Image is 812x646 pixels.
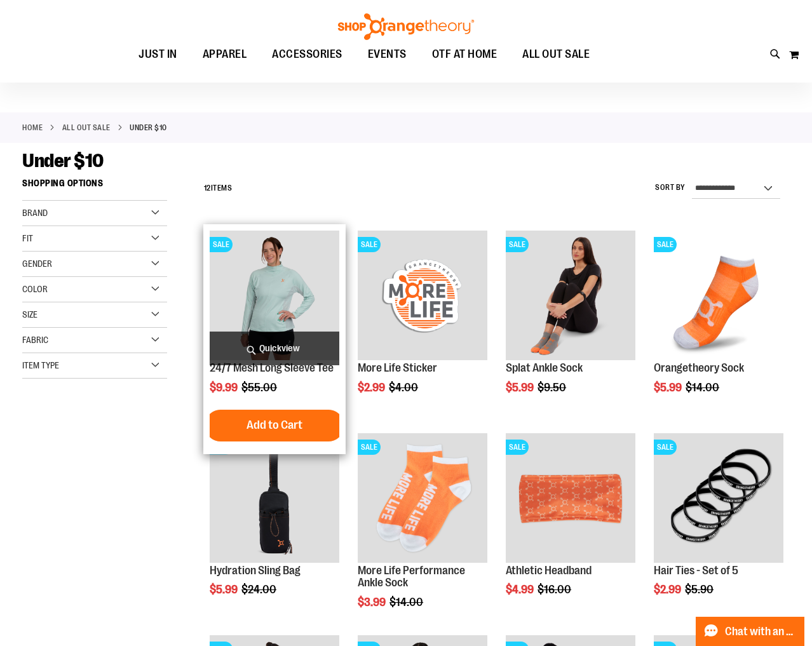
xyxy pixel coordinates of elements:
span: $9.99 [210,381,240,394]
span: SALE [654,440,677,455]
span: SALE [506,440,529,455]
div: product [647,427,790,629]
div: product [203,427,346,629]
span: $14.00 [686,381,721,394]
span: $2.99 [358,381,387,394]
a: Home [22,122,43,133]
span: $5.99 [654,381,684,394]
span: Brand [22,208,48,218]
a: Product image for Hydration Sling BagSALE [210,433,339,565]
div: product [351,427,494,641]
a: Product image for Splat Ankle SockSALE [506,231,635,362]
strong: Shopping Options [22,172,167,201]
a: Splat Ankle Sock [506,361,583,374]
a: More Life Performance Ankle Sock [358,564,465,589]
span: Fit [22,233,33,243]
img: 24/7 Mesh Long Sleeve Tee [210,231,339,360]
img: Product image for Athletic Headband [506,433,635,563]
a: Hair Ties - Set of 5 [654,564,738,577]
h2: Items [204,178,233,198]
strong: Under $10 [130,122,167,133]
img: Product image for Hydration Sling Bag [210,433,339,563]
button: Add to Cart [205,410,344,441]
span: $4.00 [389,381,420,394]
span: APPAREL [203,40,247,69]
span: SALE [210,237,233,252]
a: Hair Ties - Set of 5SALE [654,433,783,565]
a: 24/7 Mesh Long Sleeve Tee [210,361,334,374]
img: Product image for Splat Ankle Sock [506,231,635,360]
span: Fabric [22,335,48,345]
span: SALE [358,237,381,252]
span: $4.99 [506,583,536,596]
span: SALE [506,237,529,252]
a: 24/7 Mesh Long Sleeve TeeSALE [210,231,339,362]
img: Hair Ties - Set of 5 [654,433,783,563]
div: product [499,224,642,426]
a: More Life Sticker [358,361,437,374]
span: Add to Cart [247,418,302,432]
a: ALL OUT SALE [62,122,111,133]
span: JUST IN [139,40,177,69]
div: product [351,224,494,426]
span: ACCESSORIES [272,40,342,69]
img: Shop Orangetheory [336,13,476,40]
a: Product image for Orangetheory SockSALE [654,231,783,362]
span: $2.99 [654,583,683,596]
span: Under $10 [22,150,104,172]
span: $16.00 [538,583,573,596]
a: Hydration Sling Bag [210,564,301,577]
span: $55.00 [241,381,279,394]
span: $9.50 [538,381,568,394]
a: Product image for More Life Performance Ankle SockSALE [358,433,487,565]
span: SALE [654,237,677,252]
span: OTF AT HOME [432,40,497,69]
span: ALL OUT SALE [522,40,590,69]
span: Color [22,284,48,294]
div: product [203,224,346,454]
img: Product image for Orangetheory Sock [654,231,783,360]
span: Item Type [22,360,59,370]
a: Product image for More Life StickerSALE [358,231,487,362]
a: Orangetheory Sock [654,361,744,374]
span: 12 [204,184,211,192]
span: $3.99 [358,596,388,609]
span: EVENTS [368,40,407,69]
a: Product image for Athletic HeadbandSALE [506,433,635,565]
button: Chat with an Expert [696,617,805,646]
span: SALE [358,440,381,455]
span: Size [22,309,37,320]
span: Chat with an Expert [725,626,797,638]
div: product [647,224,790,426]
label: Sort By [655,182,686,193]
img: Product image for More Life Performance Ankle Sock [358,433,487,563]
span: Gender [22,259,52,269]
div: product [499,427,642,629]
span: $5.90 [685,583,715,596]
span: $24.00 [241,583,278,596]
a: Quickview [210,332,339,365]
a: Athletic Headband [506,564,592,577]
span: $5.99 [210,583,240,596]
img: Product image for More Life Sticker [358,231,487,360]
span: $14.00 [389,596,425,609]
span: $5.99 [506,381,536,394]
